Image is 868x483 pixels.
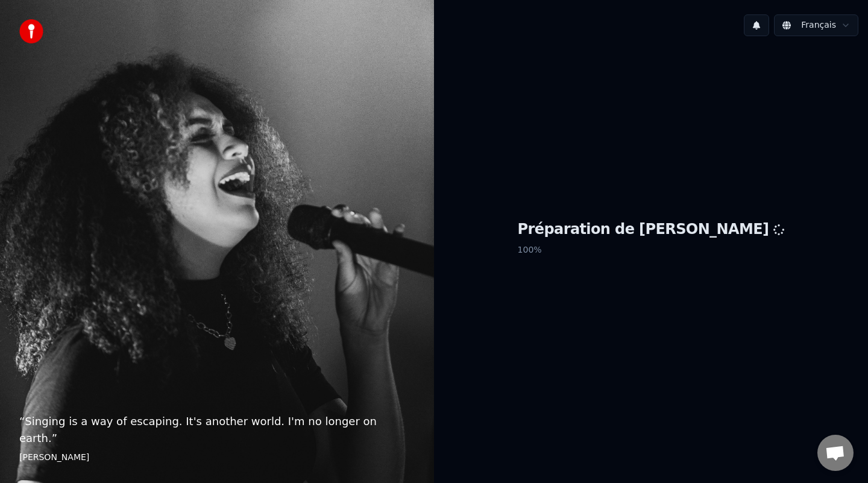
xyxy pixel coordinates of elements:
[19,19,43,43] img: youka
[19,452,415,464] footer: [PERSON_NAME]
[518,220,785,239] h1: Préparation de [PERSON_NAME]
[19,413,415,447] p: “ Singing is a way of escaping. It's another world. I'm no longer on earth. ”
[817,435,854,471] div: Ouvrir le chat
[518,239,785,261] p: 100 %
